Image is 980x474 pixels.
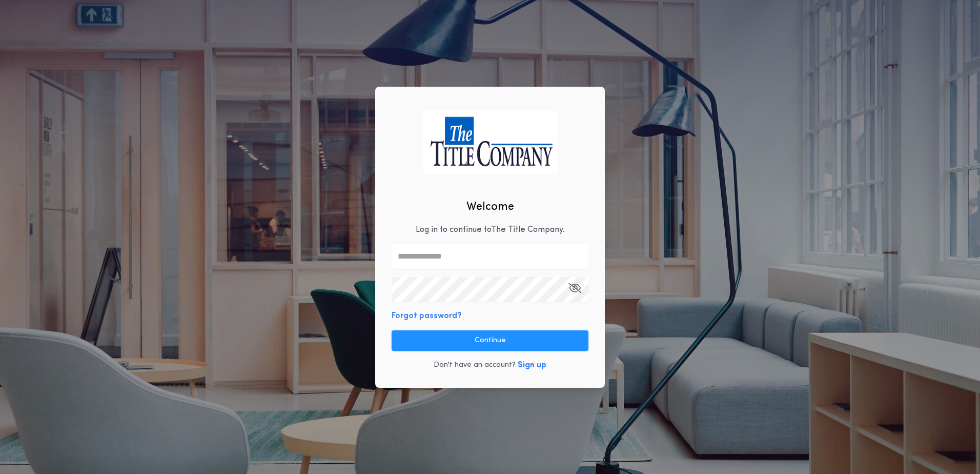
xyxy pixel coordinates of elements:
button: Forgot password? [392,310,462,322]
h2: Welcome [466,199,514,215]
img: logo [423,111,557,174]
button: Continue [392,330,588,351]
button: Sign up [518,359,546,371]
p: Don't have an account? [434,360,516,370]
p: Log in to continue to The Title Company . [416,224,565,236]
